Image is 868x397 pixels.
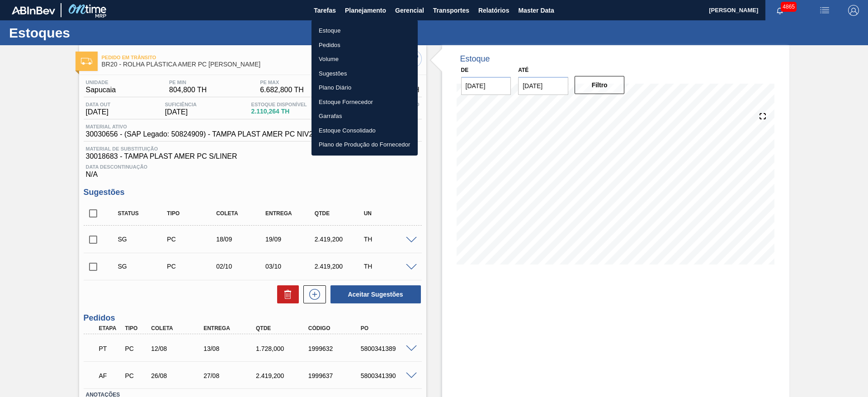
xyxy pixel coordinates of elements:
[311,80,418,95] a: Plano Diário
[311,95,418,109] a: Estoque Fornecedor
[311,137,418,152] a: Plano de Produção do Fornecedor
[311,109,418,123] a: Garrafas
[311,24,418,38] a: Estoque
[311,66,418,81] a: Sugestões
[311,38,418,52] a: Pedidos
[311,52,418,66] a: Volume
[311,123,418,138] a: Estoque Consolidado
